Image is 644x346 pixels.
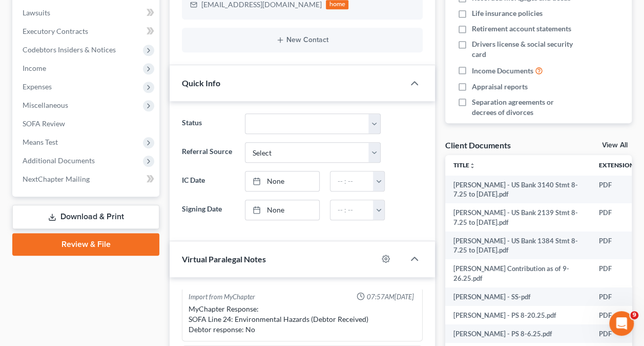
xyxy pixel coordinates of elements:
[445,176,591,204] td: [PERSON_NAME] - US Bank 3140 Stmt 8-7.25 to [DATE].pdf
[190,36,414,44] button: New Contact
[23,64,46,72] span: Income
[245,171,320,191] a: None
[445,306,591,324] td: [PERSON_NAME] - PS 8-20.25.pdf
[445,259,591,287] td: [PERSON_NAME] Contribution as of 9-26.25.pdf
[609,311,634,336] iframe: Intercom live chat
[367,292,414,302] span: 07:57AM[DATE]
[14,4,159,22] a: Lawsuits
[12,233,159,256] a: Review & File
[23,119,65,128] span: SOFA Review
[23,138,58,146] span: Means Test
[445,203,591,232] td: [PERSON_NAME] - US Bank 2139 Stmt 8-7.25 to [DATE].pdf
[602,142,628,149] a: View All
[472,39,576,60] span: Drivers license & social security card
[453,161,475,169] a: Titleunfold_more
[23,101,68,109] span: Miscellaneous
[472,24,571,34] span: Retirement account statements
[177,142,239,163] label: Referral Source
[177,171,239,191] label: IC Date
[599,161,640,169] a: Extensionunfold_more
[472,66,533,76] span: Income Documents
[472,97,576,118] span: Separation agreements or decrees of divorces
[14,22,159,41] a: Executory Contracts
[182,254,266,264] span: Virtual Paralegal Notes
[189,304,416,335] div: MyChapter Response: SOFA Line 24: Environmental Hazards (Debtor Received) Debtor response: No
[469,163,475,169] i: unfold_more
[472,8,543,18] span: Life insurance policies
[472,82,528,92] span: Appraisal reports
[23,27,88,35] span: Executory Contracts
[23,175,90,183] span: NextChapter Mailing
[445,324,591,343] td: [PERSON_NAME] - PS 8-6.25.pdf
[14,114,159,133] a: SOFA Review
[189,292,255,302] div: Import from MyChapter
[330,171,373,191] input: -- : --
[23,82,52,91] span: Expenses
[245,200,320,220] a: None
[14,170,159,188] a: NextChapter Mailing
[23,45,116,54] span: Codebtors Insiders & Notices
[177,113,239,134] label: Status
[330,200,373,220] input: -- : --
[445,232,591,260] td: [PERSON_NAME] - US Bank 1384 Stmt 8-7.25 to [DATE].pdf
[182,78,220,88] span: Quick Info
[630,311,638,319] span: 9
[12,205,159,229] a: Download & Print
[445,140,511,150] div: Client Documents
[23,8,50,17] span: Lawsuits
[445,287,591,306] td: [PERSON_NAME] - SS-pdf
[23,156,95,165] span: Additional Documents
[177,200,239,220] label: Signing Date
